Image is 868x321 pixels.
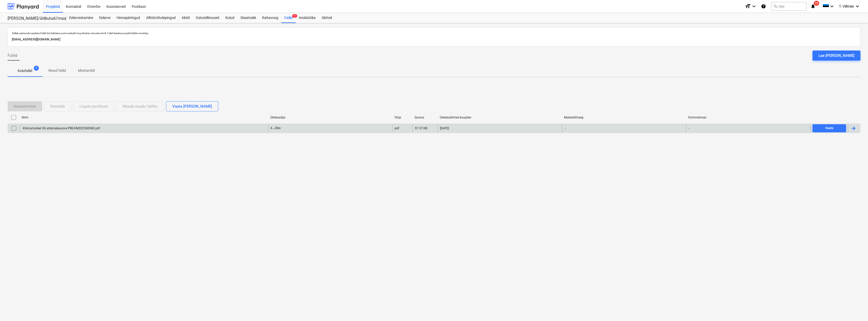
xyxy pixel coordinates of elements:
p: Kulufailid [18,68,32,73]
div: Tüüp [394,116,411,119]
div: pdf [395,127,399,130]
div: Kliimamarket OU ettemaksuarve PRE-KM202500980.pdf [22,127,100,130]
div: Vaata [825,125,833,131]
a: Aktid [179,13,193,23]
a: Analüütika [296,13,319,23]
a: Kulud [222,13,237,23]
div: [PERSON_NAME]/üldkulud//maatööd (2101817//2101766) [8,16,60,21]
a: Eelarvestamine [66,13,96,23]
div: Kommentaar [688,116,808,119]
p: Muud failid [48,68,66,73]
div: Suurus [415,116,436,119]
p: A. Jõks [270,126,281,130]
a: Ostutellimused [193,13,222,23]
a: Eelarve [96,13,114,23]
div: Failid [281,13,296,23]
div: Üleslaadija [270,116,390,119]
div: Nimi [22,116,266,119]
div: Vestlusvidin [843,297,868,321]
span: 1 [34,66,39,71]
div: Vaata [PERSON_NAME] [172,103,212,110]
p: Mustandid [78,68,95,73]
span: 1 [292,14,297,18]
div: Lae [PERSON_NAME] [819,52,854,59]
div: [DATE] [440,127,449,130]
span: Failid [8,53,17,59]
a: Failid1 [281,13,296,23]
button: Lae [PERSON_NAME] [812,51,860,61]
a: Sätted [319,13,335,23]
a: Sissetulek [237,13,259,23]
a: Alltöövõtulepingud [143,13,179,23]
div: 57.37 KB [415,127,427,130]
a: Hinnapäringud [114,13,143,23]
iframe: Chat Widget [843,297,868,321]
button: Vaata [PERSON_NAME] [166,101,218,111]
div: - [688,127,689,130]
p: [EMAIL_ADDRESS][DOMAIN_NAME] [12,37,856,42]
p: Sellele aadressile saadetud failid töödeldakse automaatselt ning tehakse viirusekontroll. Failid ... [12,32,856,35]
div: Maksetähtaeg [564,116,684,119]
div: Üleslaadimise kuupäev [440,116,560,119]
button: Vaata [812,124,846,132]
span: - [564,126,566,130]
a: Rahavoog [259,13,281,23]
